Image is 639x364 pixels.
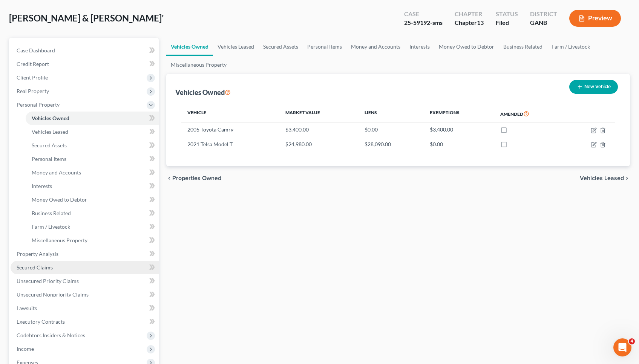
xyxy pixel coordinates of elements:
[26,112,159,125] a: Vehicles Owned
[166,56,231,74] a: Miscellaneous Property
[32,156,66,162] span: Personal Items
[11,247,159,261] a: Property Analysis
[17,278,79,284] span: Unsecured Priority Claims
[496,18,518,27] div: Filed
[455,18,484,27] div: Chapter
[17,88,49,94] span: Real Property
[629,338,635,344] span: 4
[11,57,159,71] a: Credit Report
[32,237,87,243] span: Miscellaneous Property
[17,61,49,67] span: Credit Report
[17,264,53,271] span: Secured Claims
[434,38,499,56] a: Money Owed to Debtor
[405,38,434,56] a: Interests
[32,196,87,203] span: Money Owed to Debtor
[32,210,71,216] span: Business Related
[359,105,424,122] th: Liens
[9,12,164,23] span: [PERSON_NAME] & [PERSON_NAME]'
[580,175,630,181] button: Vehicles Leased chevron_right
[166,175,172,181] i: chevron_left
[279,137,359,151] td: $24,980.00
[17,74,48,81] span: Client Profile
[32,223,70,230] span: Farm / Livestock
[181,105,279,122] th: Vehicle
[32,142,67,148] span: Secured Assets
[181,122,279,137] td: 2005 Toyota Camry
[359,122,424,137] td: $0.00
[32,128,68,135] span: Vehicles Leased
[11,315,159,329] a: Executory Contracts
[32,115,69,121] span: Vehicles Owned
[213,38,259,56] a: Vehicles Leased
[17,332,85,338] span: Codebtors Insiders & Notices
[181,137,279,151] td: 2021 Telsa Model T
[613,338,631,356] iframe: Intercom live chat
[11,261,159,274] a: Secured Claims
[499,38,547,56] a: Business Related
[26,220,159,234] a: Farm / Livestock
[32,183,52,189] span: Interests
[359,137,424,151] td: $28,090.00
[26,152,159,166] a: Personal Items
[17,346,34,352] span: Income
[569,10,621,27] button: Preview
[32,169,81,176] span: Money and Accounts
[26,179,159,193] a: Interests
[530,18,557,27] div: GANB
[26,125,159,139] a: Vehicles Leased
[172,175,221,181] span: Properties Owned
[455,10,484,18] div: Chapter
[303,38,346,56] a: Personal Items
[17,318,65,325] span: Executory Contracts
[17,47,55,54] span: Case Dashboard
[477,19,484,26] span: 13
[17,305,37,311] span: Lawsuits
[11,288,159,301] a: Unsecured Nonpriority Claims
[404,18,443,27] div: 25-59192-sms
[26,206,159,220] a: Business Related
[346,38,405,56] a: Money and Accounts
[26,139,159,152] a: Secured Assets
[175,88,231,97] div: Vehicles Owned
[166,38,213,56] a: Vehicles Owned
[424,137,495,151] td: $0.00
[17,291,89,298] span: Unsecured Nonpriority Claims
[26,234,159,247] a: Miscellaneous Property
[424,105,495,122] th: Exemptions
[496,10,518,18] div: Status
[569,80,618,94] button: New Vehicle
[26,166,159,179] a: Money and Accounts
[404,10,443,18] div: Case
[166,175,221,181] button: chevron_left Properties Owned
[547,38,595,56] a: Farm / Livestock
[259,38,303,56] a: Secured Assets
[624,175,630,181] i: chevron_right
[26,193,159,206] a: Money Owed to Debtor
[494,105,564,122] th: Amended
[279,122,359,137] td: $3,400.00
[424,122,495,137] td: $3,400.00
[11,301,159,315] a: Lawsuits
[17,101,60,108] span: Personal Property
[530,10,557,18] div: District
[17,251,58,257] span: Property Analysis
[580,175,624,181] span: Vehicles Leased
[11,44,159,57] a: Case Dashboard
[11,274,159,288] a: Unsecured Priority Claims
[279,105,359,122] th: Market Value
